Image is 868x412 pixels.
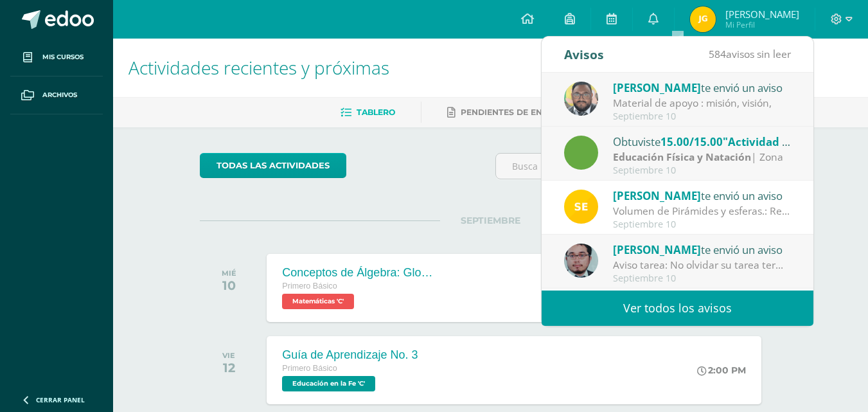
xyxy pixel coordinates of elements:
span: Archivos [42,90,77,100]
div: Aviso tarea: No olvidar su tarea terminada de las figuras en pespectiva con el fondo [613,258,792,273]
div: Guía de Aprendizaje No. 3 [282,348,418,362]
div: MIÉ [222,269,236,278]
span: Actividades recientes y próximas [128,55,389,80]
div: | Zona [613,150,792,165]
span: Educación en la Fe 'C' [282,376,375,391]
div: Septiembre 10 [613,219,792,230]
span: [PERSON_NAME] [613,80,701,95]
span: Mis cursos [42,52,84,62]
span: avisos sin leer [709,47,791,61]
div: 10 [222,278,236,293]
a: Tablero [341,102,395,123]
div: Conceptos de Álgebra: Glosario [282,266,436,280]
span: [PERSON_NAME] [613,188,701,203]
span: Primero Básico [282,364,337,373]
span: Tablero [357,107,395,117]
a: Ver todos los avisos [542,291,813,326]
a: Mis cursos [10,39,103,76]
div: Avisos [564,37,604,72]
span: Primero Básico [282,282,337,291]
div: VIE [222,351,235,360]
span: Mi Perfil [725,19,799,30]
span: 584 [709,47,726,61]
img: 712781701cd376c1a616437b5c60ae46.png [564,82,598,116]
div: Obtuviste en [613,133,792,150]
a: Pendientes de entrega [447,102,571,123]
div: te envió un aviso [613,79,792,96]
div: 2:00 PM [697,364,746,376]
div: Septiembre 10 [613,165,792,176]
a: todas las Actividades [200,153,346,178]
div: te envió un aviso [613,241,792,258]
img: 03c2987289e60ca238394da5f82a525a.png [564,190,598,224]
span: Cerrar panel [36,395,85,404]
img: 44b7314937dcab5c0bab56c489fb6ff9.png [690,6,716,32]
input: Busca una actividad próxima aquí... [496,154,781,179]
span: SEPTIEMBRE [440,215,541,226]
span: Pendientes de entrega [461,107,571,117]
span: Matemáticas 'C' [282,294,354,309]
div: te envió un aviso [613,187,792,204]
span: "Actividad #2" [723,134,801,149]
strong: Educación Física y Natación [613,150,751,164]
div: 12 [222,360,235,375]
img: 5fac68162d5e1b6fbd390a6ac50e103d.png [564,244,598,278]
div: Septiembre 10 [613,273,792,284]
div: Volumen de Pirámides y esferas.: Realiza los siguientes ejercicios en tu cuaderno. Debes encontra... [613,204,792,219]
div: Septiembre 10 [613,111,792,122]
span: 15.00/15.00 [660,134,723,149]
span: [PERSON_NAME] [725,8,799,21]
div: Material de apoyo : misión, visión, [613,96,792,111]
span: [PERSON_NAME] [613,242,701,257]
a: Archivos [10,76,103,114]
